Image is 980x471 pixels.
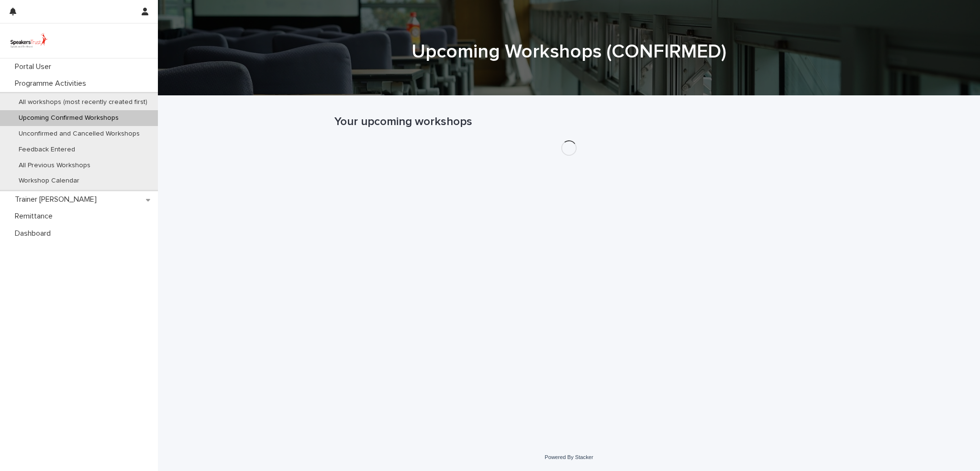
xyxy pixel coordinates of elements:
p: Workshop Calendar [11,177,87,185]
p: Trainer [PERSON_NAME] [11,195,104,204]
p: Feedback Entered [11,146,83,154]
p: Dashboard [11,229,58,238]
p: Portal User [11,62,59,71]
h1: Upcoming Workshops (CONFIRMED) [334,40,803,63]
p: All Previous Workshops [11,161,98,170]
p: Upcoming Confirmed Workshops [11,114,126,122]
p: All workshops (most recently created first) [11,98,155,106]
p: Unconfirmed and Cancelled Workshops [11,130,147,138]
img: UVamC7uQTJC0k9vuxGLS [8,31,50,50]
p: Remittance [11,212,60,221]
a: Powered By Stacker [545,454,593,460]
p: Programme Activities [11,79,94,88]
h1: Your upcoming workshops [334,115,803,129]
